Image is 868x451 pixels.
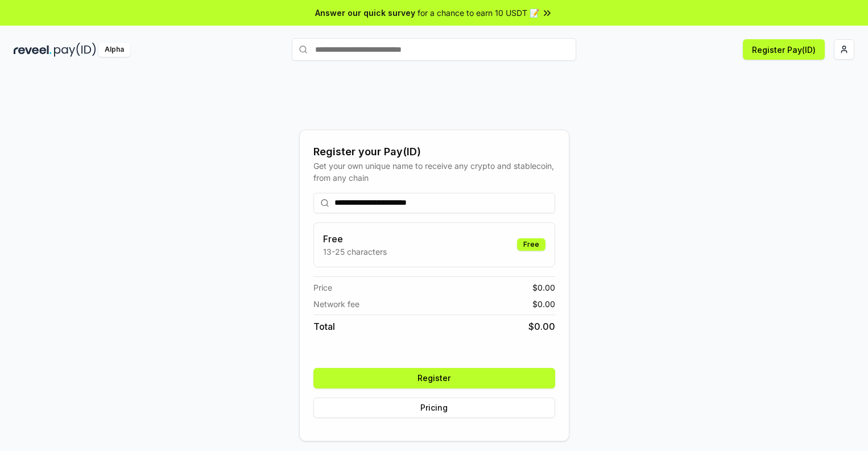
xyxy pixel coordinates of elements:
[313,282,332,293] span: Price
[313,144,555,160] div: Register your Pay(ID)
[14,43,52,57] img: reveel_dark
[313,320,335,333] span: Total
[323,246,387,258] p: 13-25 characters
[532,282,555,293] span: $ 0.00
[54,43,96,57] img: pay_id
[743,39,825,60] button: Register Pay(ID)
[313,368,555,388] button: Register
[528,320,555,333] span: $ 0.00
[315,7,415,19] span: Answer our quick survey
[313,298,359,310] span: Network fee
[313,398,555,418] button: Pricing
[313,160,555,184] div: Get your own unique name to receive any crypto and stablecoin, from any chain
[418,7,539,19] span: for a chance to earn 10 USDT 📝
[323,232,387,246] h3: Free
[532,298,555,310] span: $ 0.00
[98,43,130,57] div: Alpha
[517,238,545,251] div: Free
